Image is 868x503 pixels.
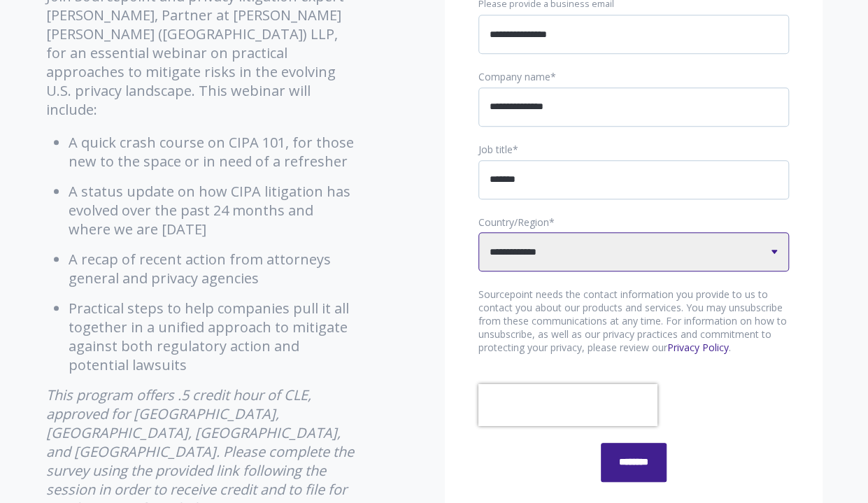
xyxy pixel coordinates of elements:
[478,384,657,426] iframe: reCAPTCHA
[69,299,357,374] li: Practical steps to help companies pull it all together in a unified approach to mitigate against ...
[478,215,549,229] span: Country/Region
[667,341,729,354] a: Privacy Policy
[69,182,357,239] li: A status update on how CIPA litigation has evolved over the past 24 months and where we are [DATE]
[478,143,513,156] span: Job title
[69,133,357,171] li: A quick crash course on CIPA 101, for those new to the space or in need of a refresher
[478,70,550,83] span: Company name
[69,250,357,288] li: A recap of recent action from attorneys general and privacy agencies
[478,288,789,355] p: Sourcepoint needs the contact information you provide to us to contact you about our products and...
